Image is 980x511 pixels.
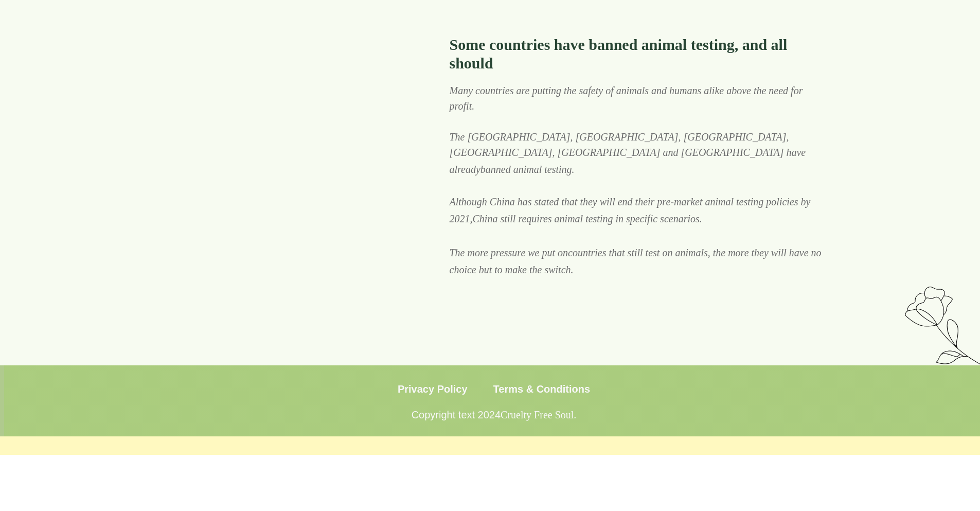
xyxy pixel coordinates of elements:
[450,83,824,277] p: Many countries are putting the safety of animals and humans alike above the need for profit. The ...
[493,379,591,399] a: Terms & Conditions
[480,164,575,175] a: banned animal testing.
[450,36,788,72] strong: Some countries have banned animal testing, and all should
[568,247,708,258] a: countries that still test on animals
[160,404,828,435] p: Copyright text 2024
[501,409,576,420] span: Cruelty Free Soul.
[473,213,702,224] a: China still requires animal testing in specific scenarios.
[398,379,468,399] a: Privacy Policy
